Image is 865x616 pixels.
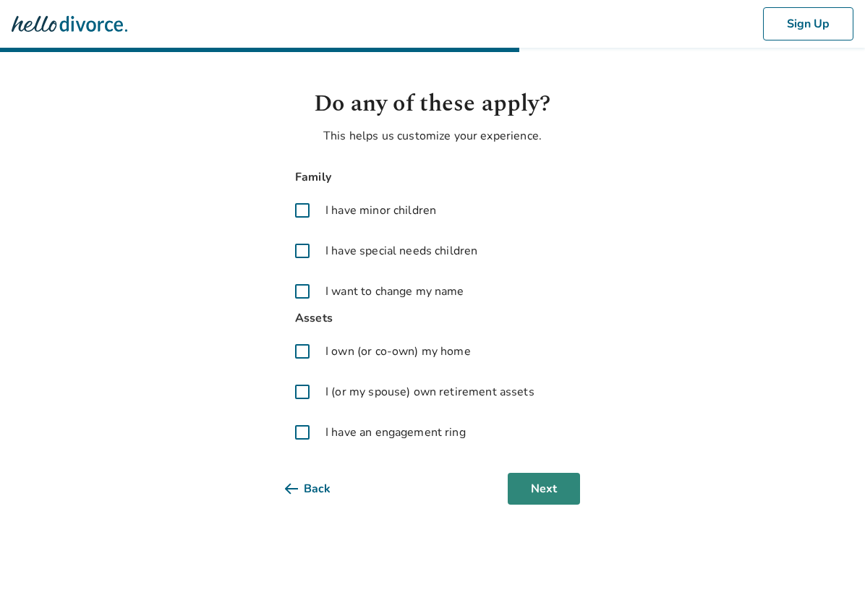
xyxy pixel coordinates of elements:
span: Family [285,168,580,187]
button: Next [508,473,580,505]
iframe: Chat Widget [793,547,865,616]
button: Back [285,473,354,505]
button: Sign Up [763,7,853,40]
span: I have an engagement ring [325,424,466,441]
p: This helps us customize your experience. [285,127,580,145]
span: I (or my spouse) own retirement assets [325,383,534,401]
span: I want to change my name [325,283,464,300]
h1: Do any of these apply? [285,87,580,121]
span: I have special needs children [325,242,477,260]
span: I own (or co-own) my home [325,343,471,360]
span: Assets [285,309,580,328]
span: I have minor children [325,202,436,219]
img: Hello Divorce Logo [12,9,127,38]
